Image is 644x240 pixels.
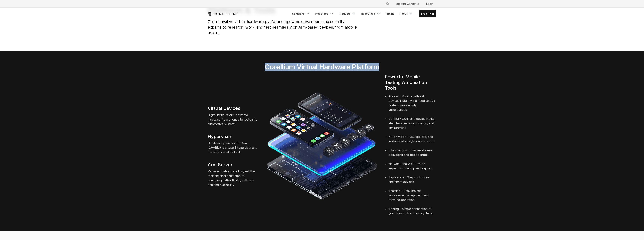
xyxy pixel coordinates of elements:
li: Control – Configure device inputs, identifiers, sensors, location, and environment. [389,116,436,134]
p: Virtual models run on Arm, just like their physical counterparts, combining native fidelity with ... [208,169,259,187]
h4: Powerful Mobile Testing Automation Tools [385,74,436,91]
a: About [397,10,415,17]
a: Industries [313,10,336,17]
img: iPhone and Android virtual machine and testing tools [267,91,377,201]
a: Resources [359,10,383,17]
li: X-Ray Vision – OS, app, file, and system call analytics and control. [389,134,436,148]
p: Corellium Hypervisor for Arm (CHARM) is a type 1 hypervisor and the only one of its kind. [208,141,259,154]
li: Replication – Snapshot, clone, and share devices. [389,175,436,189]
a: Login [423,0,436,7]
li: Access – Root or jailbreak devices instantly, no need to add code or use security vulnerabilities. [389,94,436,116]
a: Products [336,10,358,17]
div: Navigation Menu [381,0,436,7]
h4: Hypervisor [208,134,259,139]
button: Search [384,0,391,7]
div: Navigation Menu [290,10,436,17]
h4: Arm Server [208,162,259,168]
li: Introspection – Low-level kernel debugging and boot control. [389,148,436,162]
a: Corellium Home [208,12,238,16]
p: Digital twins of Arm-powered hardware from phones to routers to automotive systems. [208,113,259,126]
a: Solutions [290,10,312,17]
span: Our innovative virtual hardware platform empowers developers and security experts to research, wo... [208,19,357,35]
a: Support Center [393,0,422,7]
h2: Corellium Virtual Hardware Platform [247,63,397,71]
li: Teaming – Easy project workspace management and team collaboration. [389,189,436,207]
a: Pricing [383,10,397,17]
li: Network Analysis – Traffic inspection, tracing, and logging. [389,162,436,175]
h4: Virtual Devices [208,106,259,111]
a: Free Trial [419,11,436,17]
li: Tooling – Simple connection of your favorite tools and systems. [389,207,436,216]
